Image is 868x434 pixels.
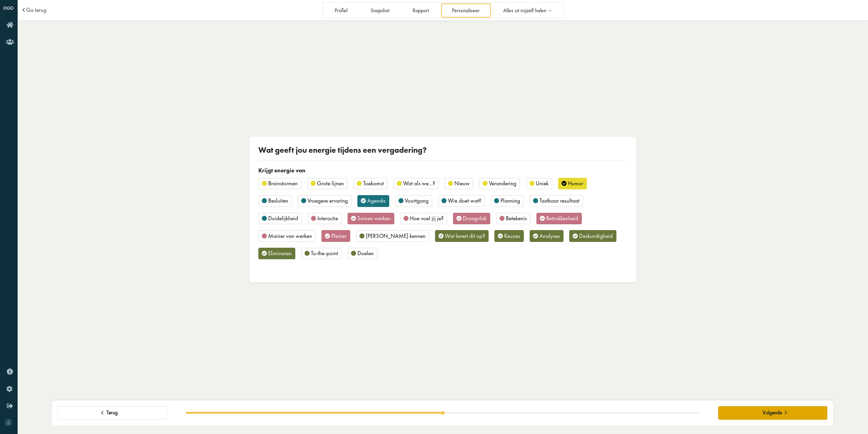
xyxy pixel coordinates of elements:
[539,232,560,240] span: Analyses
[258,167,628,175] div: Krijgt energie van
[579,232,613,240] span: Deskundigheid
[463,214,487,222] span: Draagvlak
[268,214,298,222] span: Duidelijkheid
[546,214,578,222] span: Betrokkenheid
[317,180,344,187] span: Grote lijnen
[357,214,391,222] span: Samen werken
[536,180,549,187] span: Uniek
[489,180,516,187] span: Verandering
[492,3,562,17] a: Alles uit mijzelf halen
[317,214,338,222] span: Interactie
[58,406,167,420] button: Terug
[500,197,520,204] span: Planning
[448,197,481,204] span: Wie doet wat?
[403,180,435,187] span: Wat als we...?
[763,410,782,416] span: Volgende
[410,214,443,222] span: Hoe voel jij je?
[506,214,527,222] span: Betekenis
[504,232,520,240] span: Keuzes
[308,197,348,204] span: Vroegere ervaring
[26,7,46,13] a: Ga terug
[445,232,485,240] span: Wat levert dit op?
[367,197,386,204] span: Agenda
[311,249,338,257] span: To-the-point
[268,180,298,187] span: Brainstormen
[405,197,429,204] span: Voortgang
[454,180,470,187] span: Nieuw
[539,197,579,204] span: Tastbaar resultaat
[331,232,347,240] span: Plezier
[366,232,426,240] span: [PERSON_NAME] kennen
[503,8,546,14] span: Alles uit mijzelf halen
[357,249,374,257] span: Doelen
[323,3,358,17] a: Profiel
[441,3,491,17] a: Personaliseer
[718,406,827,420] button: Volgende
[268,232,312,240] span: Manier van werken
[363,180,384,187] span: Toekomst
[268,197,288,204] span: Besluiten
[360,3,400,17] a: Snapshot
[106,410,118,416] span: Terug
[568,180,583,187] span: Humor
[268,249,292,257] span: Elimineren
[401,3,440,17] a: Rapport
[258,145,628,155] div: Wat geeft jou energie tijdens een vergadering?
